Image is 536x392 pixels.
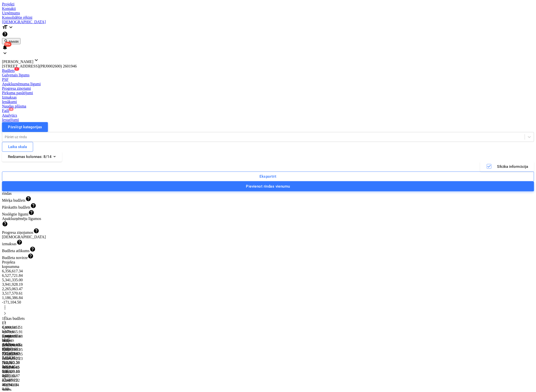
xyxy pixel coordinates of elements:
div: Budžets [2,68,534,73]
div: Mērķa budžets [2,196,46,203]
span: Vairāk darbību [2,305,8,310]
span: keyboard_arrow_right [2,319,8,325]
div: 6,356,617.34 [2,269,46,273]
div: 7,858.15 [2,356,46,365]
span: [PERSON_NAME] [2,60,33,64]
span: 57,488.29 [2,378,18,382]
span: 0.00 [2,387,9,391]
a: Konsolidētie rēķini [2,15,534,20]
div: Pievienot rindas vienumu [246,183,290,190]
span: 6,527,721.84 [2,273,23,278]
span: 3,941,928.19 [2,282,23,286]
small: 12.03% [2,361,12,364]
div: rindas [2,191,27,196]
div: Sīkāka informācija [486,163,528,170]
div: Add-on [2,342,27,347]
a: Analytics [2,113,534,118]
i: format_size [2,24,8,30]
div: Pārslēgt kategorijas [8,124,42,130]
div: Common budžets (iekškvartāla tīkli) [2,334,27,351]
span: help [17,239,22,245]
a: [DEMOGRAPHIC_DATA] [2,20,534,24]
i: Zināšanu pamats [2,31,8,37]
span: help [30,203,36,209]
a: Faili4 [2,109,534,113]
i: keyboard_arrow_down [8,24,14,30]
a: Pirkuma pasūtījumi [2,91,534,95]
div: [DEMOGRAPHIC_DATA] izmaksas [2,235,46,246]
div: Apakšuzņēmēju līgumos [2,217,46,228]
div: Laika skala [8,144,27,150]
div: Redzamas kolonnas : 8/14 [8,153,56,160]
a: Naudas plūsma [2,104,534,109]
span: help [33,228,39,234]
div: [STREET_ADDRESS](PRJ0002600) 2601946 [2,64,534,68]
div: 0.00 [2,373,46,378]
a: Iestatījumi [2,118,534,122]
span: 99+ [4,42,12,47]
i: keyboard_arrow_down [2,50,8,56]
div: Budžeta atlikums [2,246,46,253]
span: 3,517,570.61 [2,291,23,295]
div: Projekta kopsumma [2,260,27,269]
button: Pievienot rindas vienumu [2,181,534,191]
a: Galvenais līgums [2,73,534,77]
a: Ienākumi [2,100,534,104]
button: Laika skala [2,142,33,152]
div: Progresa ziņojumos [2,228,46,235]
span: 7,858.15 [2,365,16,369]
a: Izmaksas [2,95,534,100]
div: Ēkas budžets E1 [2,316,27,325]
span: 4 [9,108,14,111]
button: Redzamas kolonnas:8/14 [2,152,62,162]
span: 1 [2,316,4,321]
a: Apakšuzņēmuma līgumi [2,82,534,86]
div: Pārskatīts budžets [2,203,46,210]
div: Common 1 budžets (maģistrālie tīkli) [2,325,27,343]
span: keyboard_arrow_right [2,328,8,334]
div: 0.00 [2,369,46,373]
div: 65,346.44 [2,351,46,356]
span: help [25,196,31,202]
div: 5,341,335.00 [2,278,46,282]
a: Uzņēmums [2,11,534,15]
i: notifications [2,44,8,50]
div: 65,346.44 [2,347,46,351]
span: keyboard_arrow_right [2,310,8,316]
button: Meklēt [2,38,20,44]
span: -171,104.50 [2,300,21,304]
a: PSF [2,77,534,82]
a: Progresa ziņojumi [2,86,534,91]
span: 1 [14,67,19,71]
span: help [2,221,8,227]
iframe: Chat Widget [511,368,536,392]
a: Budžets1 [2,68,534,73]
span: help [28,253,34,259]
a: Projekti [2,2,534,6]
span: help [30,246,36,252]
div: Faili [2,109,534,113]
span: search [4,39,8,43]
span: 1,186,386.84 [2,296,23,300]
span: 2,265,063.47 [2,287,23,291]
button: Sīkāka informācija [480,162,534,172]
a: Kontakti [2,6,534,11]
button: Eksportēt [2,172,534,181]
span: help [28,210,34,216]
div: Noslēgtie līgumi [2,210,46,217]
